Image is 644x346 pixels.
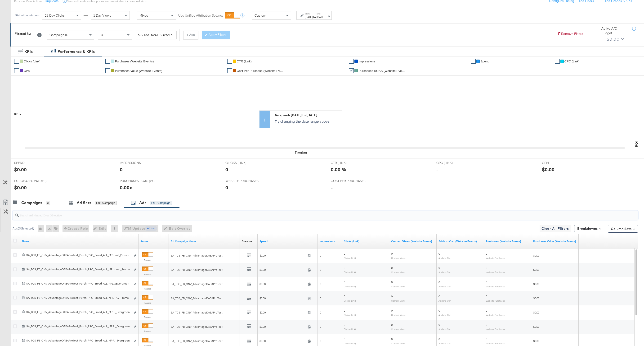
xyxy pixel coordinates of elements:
[349,59,354,64] a: ✔
[331,184,333,191] div: -
[438,271,451,274] sub: Adds to Cart
[225,179,261,183] span: WEBSITE PURCHASES
[26,324,131,328] div: SA_TCS_FB_CNV_AdvantageDABAProTest_Purch_PRO_Broad_ALL_MPP..._Evergreen
[115,69,162,73] span: Purchases Value (Website Events)
[255,13,266,18] span: Custom
[171,254,223,257] span: SA_TCS_FB_CNV_AdvantageDABAProTest
[391,285,406,288] sub: Content Views
[542,166,555,173] div: $0.00
[14,161,50,165] span: SPEND
[391,328,406,331] sub: Content Views
[317,12,324,15] label: End:
[344,323,345,327] span: 0
[77,200,91,206] div: Ad Sets
[242,239,252,243] div: Creative
[438,313,451,316] sub: Adds to Cart
[438,337,440,341] span: 0
[227,59,232,64] a: ✔
[259,268,306,271] span: $0.00
[291,15,296,17] span: ↑
[486,337,487,341] span: 0
[227,68,232,73] a: ✔
[533,282,539,286] span: $0.00
[24,49,33,54] div: KPIs
[438,309,440,312] span: 0
[320,311,321,314] span: 0
[540,225,571,232] button: Clear All Filters
[105,68,110,73] a: ✔
[142,273,153,276] label: Paused
[344,252,345,255] span: 0
[486,280,487,284] span: 0
[344,266,345,270] span: 0
[533,311,539,314] span: $0.00
[120,161,155,165] span: IMPRESSIONS
[541,226,569,232] span: Clear All Filters
[115,60,154,63] span: Purchases (Website Events)
[140,239,167,243] a: Shows the current state of your Ad.
[391,337,393,341] span: 0
[105,59,110,64] a: ✔
[171,282,223,286] span: SA_TCS_FB_CNV_AdvantageDABAProTest
[14,59,19,64] a: ✔
[391,323,393,327] span: 0
[344,271,356,274] sub: Clicks (Link)
[259,325,306,328] span: $0.00
[171,239,238,243] a: Name of Campaign this Ad belongs to.
[139,200,146,206] div: Ads
[26,310,131,314] div: SA_TCS_FB_CNV_AdvantageDABAProTest_Purch_PRO_Broad_ALL_MPP..._Evergreen
[305,15,313,19] div: [DATE]
[26,282,131,285] div: SA_TCS_FB_CNV_AdvantageDABAProTest_Purch_PRO_Broad_ALL_PPL...yEvergreen
[486,342,505,345] sub: Website Purchases
[344,239,387,243] a: The number of clicks on links appearing on your ad or Page that direct people to your sites off F...
[183,31,198,39] button: + Add
[605,35,625,43] button: $0.00
[344,285,356,288] sub: Clicks (Link)
[171,325,223,328] span: SA_TCS_FB_CNV_AdvantageDABAProTest
[438,252,440,255] span: 0
[438,299,451,302] sub: Adds to Cart
[305,12,313,15] label: Start:
[142,301,153,304] label: Paused
[486,239,529,243] a: The number of times a purchase was made tracked by your Custom Audience pixel on your website aft...
[171,339,223,343] span: SA_TCS_FB_CNV_AdvantageDABAProTest
[358,69,406,73] span: Purchases ROAS (Website Events)
[438,239,482,243] a: The number of times an item was added to a shopping cart tracked by your Custom Audience pixel on...
[120,166,123,173] div: 0
[320,268,321,271] span: 0
[344,337,345,341] span: 0
[136,31,177,39] input: Enter a search term
[471,59,476,64] a: ✔
[486,313,505,316] sub: Website Purchases
[391,309,393,312] span: 0
[344,342,356,345] sub: Clicks (Link)
[344,280,345,284] span: 0
[259,282,306,286] span: $0.00
[486,271,505,274] sub: Website Purchases
[225,161,261,165] span: CLICKS (LINK)
[344,309,345,312] span: 0
[480,60,489,63] span: Spend
[391,295,393,298] span: 0
[100,33,103,37] span: Is
[142,287,153,290] label: Paused
[574,225,604,232] button: Breakdowns
[391,257,406,259] sub: Content Views
[171,296,223,300] span: SA_TCS_FB_CNV_AdvantageDABAProTest
[259,311,306,314] span: $0.00
[486,266,487,270] span: 0
[58,49,95,54] div: Performance & KPIs
[344,313,356,316] sub: Clicks (Link)
[331,179,366,183] span: COST PER PURCHASE (WEBSITE EVENTS)
[142,330,153,333] label: Paused
[24,69,31,73] span: CPM
[391,239,435,243] a: The number of content views tracked by your Custom Audience pixel on your website after people vi...
[486,309,487,312] span: 0
[391,342,406,345] sub: Content Views
[344,299,356,302] sub: Clicks (Link)
[26,267,131,271] div: SA_TCS_FB_CNV_AdvantageDABAProTest_Purch_PRO_Broad_ALL_MP...romo_Promo
[320,325,321,328] span: 0
[349,68,354,73] a: ✔
[171,311,223,314] span: SA_TCS_FB_CNV_AdvantageDABAProTest
[15,32,31,36] div: Filtered By:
